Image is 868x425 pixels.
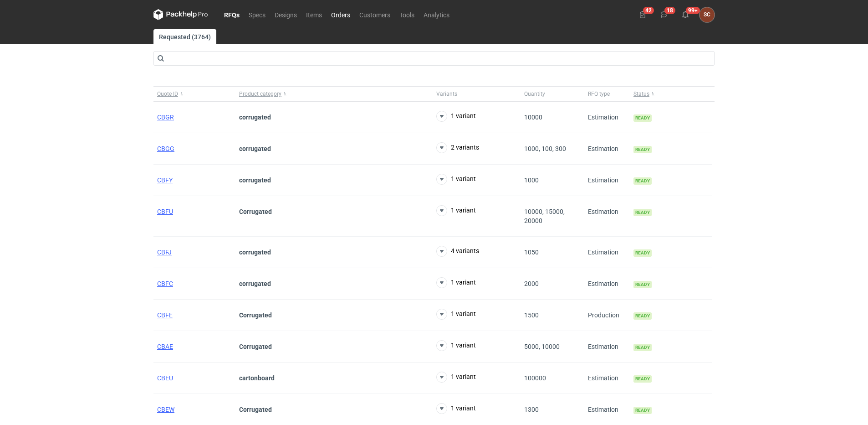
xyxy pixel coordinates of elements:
span: Status [633,90,649,98]
span: Ready [633,146,652,153]
button: Product category [235,87,433,101]
span: 1050 [524,249,539,256]
span: Variants [436,90,457,98]
div: Estimation [584,268,630,300]
a: RFQs [220,9,244,20]
a: Requested (3764) [153,29,216,44]
a: CBGR [157,114,174,121]
a: Designs [270,9,301,20]
button: 1 variant [436,372,476,383]
div: Estimation [584,196,630,237]
svg: Packhelp Pro [153,9,208,20]
span: Ready [633,209,652,216]
span: Product category [239,90,281,98]
a: CBFY [157,176,173,184]
div: Production [584,300,630,331]
a: CBEU [157,374,173,382]
div: Estimation [584,331,630,363]
a: CBAE [157,343,173,350]
span: 1500 [524,311,539,319]
span: Ready [633,312,652,320]
a: CBFU [157,208,173,215]
strong: Corrugated [239,343,272,350]
strong: Corrugated [239,208,272,215]
span: Ready [633,344,652,351]
div: Estimation [584,102,630,133]
button: Status [630,87,712,101]
button: 4 variants [436,246,479,257]
div: Estimation [584,363,630,394]
a: CBEW [157,406,174,413]
div: Estimation [584,165,630,196]
span: Ready [633,249,652,257]
strong: cartonboard [239,374,275,382]
button: 1 variant [436,277,476,288]
div: Estimation [584,133,630,165]
span: Quote ID [157,90,178,98]
span: Ready [633,407,652,414]
span: 100000 [524,374,546,382]
a: CBGG [157,145,174,152]
strong: corrugated [239,145,271,152]
a: Customers [355,9,395,20]
span: Ready [633,375,652,383]
a: CBFJ [157,249,172,256]
span: 1300 [524,406,539,413]
span: 2000 [524,280,539,287]
button: 1 variant [436,111,476,122]
span: 5000, 10000 [524,343,560,350]
span: RFQ type [588,90,610,98]
div: Sylwia Cichórz [700,7,715,22]
span: 1000 [524,176,539,184]
a: Tools [395,9,419,20]
a: Items [301,9,327,20]
span: 10000, 15000, 20000 [524,208,565,224]
span: Quantity [524,90,545,98]
a: Orders [327,9,355,20]
span: 10000 [524,114,542,121]
strong: corrugated [239,280,271,287]
strong: corrugated [239,176,271,184]
strong: Corrugated [239,311,272,319]
button: 99+ [678,7,693,22]
button: 42 [635,7,650,22]
button: 1 variant [436,309,476,320]
button: SC [700,7,715,22]
button: 1 variant [436,340,476,351]
span: Ready [633,281,652,288]
button: 1 variant [436,205,476,216]
button: 1 variant [436,403,476,414]
button: 1 variant [436,174,476,185]
strong: corrugated [239,249,271,256]
a: CBFE [157,311,173,319]
span: Ready [633,177,652,185]
button: 2 variants [436,142,479,153]
button: Quote ID [153,87,235,101]
strong: corrugated [239,114,271,121]
a: Specs [244,9,270,20]
div: Estimation [584,237,630,268]
button: 18 [657,7,671,22]
a: CBFC [157,280,173,287]
span: Ready [633,114,652,122]
span: 1000, 100, 300 [524,145,566,152]
strong: Corrugated [239,406,272,413]
a: Analytics [419,9,454,20]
